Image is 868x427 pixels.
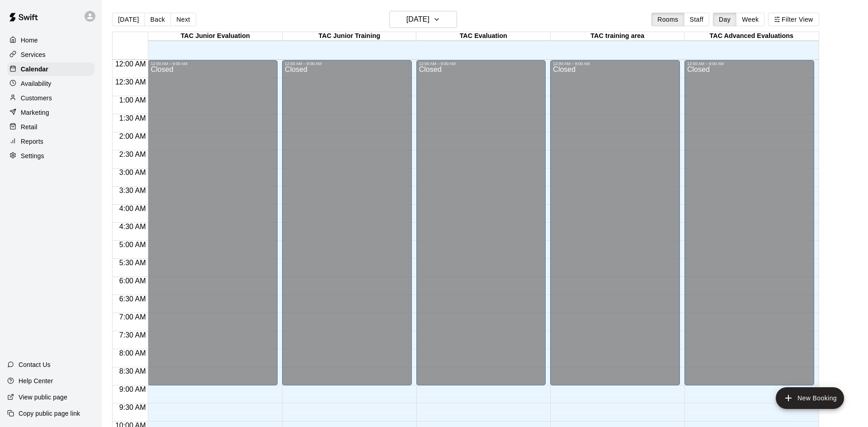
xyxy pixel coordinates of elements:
a: Services [7,48,94,61]
a: Customers [7,91,94,105]
div: TAC Junior Evaluation [148,32,283,41]
span: 2:00 AM [117,132,148,140]
p: View public page [19,393,67,402]
button: Filter View [768,13,819,26]
div: TAC Junior Training [283,32,417,41]
button: Back [144,13,171,26]
span: 7:00 AM [117,313,148,321]
span: 8:00 AM [117,349,148,357]
div: 12:00 AM – 9:00 AM: Closed [684,60,814,385]
a: Marketing [7,106,94,119]
a: Reports [7,135,94,148]
p: Help Center [19,376,53,385]
span: 8:30 AM [117,367,148,375]
div: Closed [151,66,275,389]
p: Calendar [21,65,48,74]
div: 12:00 AM – 9:00 AM [419,61,543,66]
h6: [DATE] [406,13,429,26]
p: Reports [21,137,43,146]
span: 6:00 AM [117,277,148,285]
button: Rooms [651,13,684,26]
div: Closed [419,66,543,389]
p: Copy public page link [19,409,80,418]
div: 12:00 AM – 9:00 AM: Closed [148,60,278,385]
button: Day [713,13,736,26]
div: Closed [285,66,409,389]
span: 4:30 AM [117,223,148,230]
span: 4:00 AM [117,205,148,212]
span: 2:30 AM [117,150,148,158]
a: Calendar [7,62,94,76]
div: TAC Evaluation [416,32,551,41]
a: Home [7,33,94,47]
div: Closed [687,66,811,389]
button: Next [170,13,196,26]
span: 9:30 AM [117,404,148,411]
button: Week [736,13,764,26]
span: 9:00 AM [117,385,148,393]
div: 12:00 AM – 9:00 AM [285,61,409,66]
div: 12:00 AM – 9:00 AM: Closed [416,60,546,385]
span: 12:00 AM [113,60,148,68]
span: 7:30 AM [117,331,148,339]
div: 12:00 AM – 9:00 AM [553,61,677,66]
span: 1:00 AM [117,96,148,104]
span: 12:30 AM [113,78,148,86]
button: [DATE] [112,13,145,26]
p: Services [21,50,46,59]
span: 1:30 AM [117,114,148,122]
p: Home [21,36,38,45]
div: 12:00 AM – 9:00 AM [151,61,275,66]
span: 3:30 AM [117,187,148,194]
div: 12:00 AM – 9:00 AM: Closed [550,60,680,385]
button: Staff [684,13,710,26]
p: Settings [21,151,44,160]
div: TAC Advanced Evaluations [684,32,819,41]
p: Customers [21,94,52,103]
a: Settings [7,149,94,163]
span: 5:30 AM [117,259,148,267]
p: Availability [21,79,52,88]
button: add [776,387,844,409]
div: 12:00 AM – 9:00 AM [687,61,811,66]
div: 12:00 AM – 9:00 AM: Closed [282,60,412,385]
p: Retail [21,122,38,131]
a: Retail [7,120,94,134]
p: Contact Us [19,360,51,369]
a: Availability [7,77,94,90]
div: TAC training area [551,32,685,41]
span: 6:30 AM [117,295,148,303]
p: Marketing [21,108,49,117]
button: [DATE] [389,11,457,28]
div: Closed [553,66,677,389]
span: 3:00 AM [117,169,148,176]
span: 5:00 AM [117,241,148,249]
